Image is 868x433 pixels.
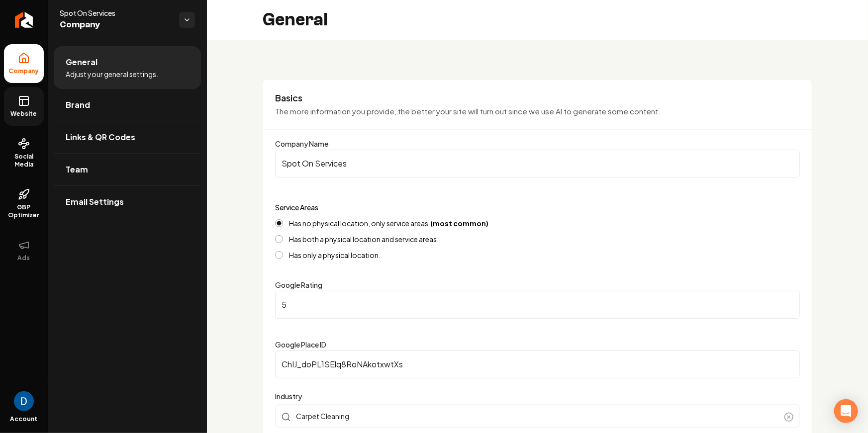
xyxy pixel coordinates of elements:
[14,391,34,411] button: Open user button
[66,69,158,79] span: Adjust your general settings.
[275,139,328,148] label: Company Name
[15,12,33,28] img: Rebolt Logo
[54,154,201,185] a: Team
[289,252,381,259] label: Has only a physical location.
[275,291,800,319] input: Google Rating
[834,399,858,423] div: Open Intercom Messenger
[275,350,800,378] input: Google Place ID
[4,203,44,219] span: GBP Optimizer
[14,391,34,411] img: David Rice
[10,415,38,423] span: Account
[275,340,326,349] label: Google Place ID
[66,196,124,208] span: Email Settings
[275,280,322,289] label: Google Rating
[54,186,201,218] a: Email Settings
[66,164,88,175] span: Team
[66,131,135,143] span: Links & QR Codes
[4,130,44,176] a: Social Media
[66,56,97,68] span: General
[4,180,44,227] a: GBP Optimizer
[263,10,328,30] h2: General
[54,89,201,121] a: Brand
[289,236,439,243] label: Has both a physical location and service areas.
[275,203,318,212] label: Service Areas
[275,92,800,104] h3: Basics
[289,220,488,227] label: Has no physical location, only service areas.
[54,121,201,153] a: Links & QR Codes
[4,153,44,169] span: Social Media
[60,18,171,32] span: Company
[430,219,488,228] strong: (most common)
[7,110,41,118] span: Website
[14,254,34,262] span: Ads
[4,231,44,270] button: Ads
[66,99,90,111] span: Brand
[5,67,43,75] span: Company
[275,106,800,117] p: The more information you provide, the better your site will turn out since we use AI to generate ...
[4,87,44,126] a: Website
[275,150,800,177] input: Company Name
[60,8,171,18] span: Spot On Services
[275,390,800,402] label: Industry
